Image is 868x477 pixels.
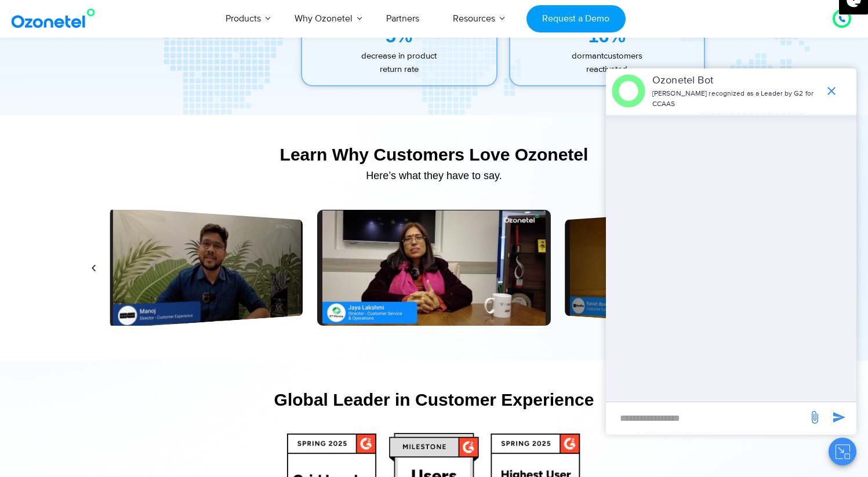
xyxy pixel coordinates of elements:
span: end chat or minimize [820,79,843,103]
div: Here’s what they have to say. [83,170,785,181]
a: Dotpe.png [565,207,757,329]
span: send message [803,406,826,429]
div: Learn Why Customers Love Ozonetel​ [83,144,785,165]
p: [PERSON_NAME] recognized as a Leader by G2 for CCAAS [652,89,819,110]
span: send message [827,406,851,429]
div: 3 / 6 [565,207,757,329]
button: Close chat [829,438,856,465]
div: new-msg-input [612,408,802,429]
div: 1 / 6 [110,207,303,329]
div: 2 / 6 [317,210,551,326]
div: Global Leader in Customer Experience [83,389,785,410]
span: dormant [572,50,604,61]
p: Ozonetel Bot [652,73,819,89]
div: Previous slide [89,264,98,272]
p: decrease in product return rate [302,50,496,76]
div: Slides [83,210,785,326]
a: Request a Demo [526,5,626,32]
img: header [612,74,645,108]
a: ET-Money.png [317,210,551,326]
a: Kapiva.png [110,207,303,329]
p: customers reactivated [510,50,704,76]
